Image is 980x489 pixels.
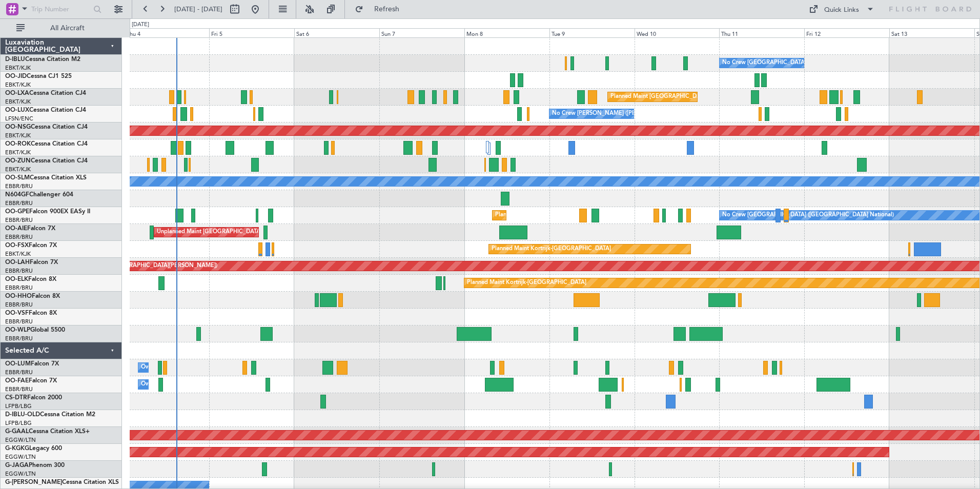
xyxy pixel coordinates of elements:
a: EBKT/KJK [5,166,31,173]
a: G-[PERSON_NAME]Cessna Citation XLS [5,479,119,485]
span: [DATE] - [DATE] [174,5,222,14]
a: OO-AIEFalcon 7X [5,226,55,232]
a: EBBR/BRU [5,267,33,275]
div: Planned Maint [GEOGRAPHIC_DATA] ([GEOGRAPHIC_DATA] National) [610,89,796,105]
a: EBBR/BRU [5,284,33,292]
div: Thu 11 [719,28,804,37]
span: OO-JID [5,73,27,79]
a: EBBR/BRU [5,385,33,393]
a: G-KGKGLegacy 600 [5,445,62,452]
span: N604GF [5,192,29,198]
a: EBKT/KJK [5,98,31,106]
a: EBBR/BRU [5,199,33,207]
input: Trip Number [31,2,90,17]
a: EBBR/BRU [5,182,33,190]
a: OO-LUMFalcon 7X [5,361,59,367]
span: OO-ROK [5,141,31,147]
button: All Aircraft [11,20,111,36]
a: CS-DTRFalcon 2000 [5,395,62,401]
span: OO-LAH [5,259,30,266]
a: EBKT/KJK [5,81,31,89]
span: OO-HHO [5,293,32,299]
div: No Crew [PERSON_NAME] ([PERSON_NAME]) [552,106,675,121]
a: LFPB/LBG [5,419,32,427]
a: OO-LUXCessna Citation CJ4 [5,107,86,113]
span: G-GAAL [5,429,29,435]
div: Sun 7 [379,28,464,37]
span: OO-LUX [5,107,29,113]
div: Owner Melsbroek Air Base [141,377,211,392]
a: OO-LAHFalcon 7X [5,259,58,266]
a: OO-ZUNCessna Citation CJ4 [5,158,88,164]
span: OO-LUM [5,361,31,367]
div: Fri 5 [209,28,294,37]
a: OO-JIDCessna CJ1 525 [5,73,72,79]
div: No Crew [GEOGRAPHIC_DATA] ([GEOGRAPHIC_DATA] National) [722,55,894,71]
a: OO-ROKCessna Citation CJ4 [5,141,88,147]
span: OO-NSG [5,124,31,130]
a: EBBR/BRU [5,318,33,325]
div: Fri 12 [804,28,889,37]
a: EBBR/BRU [5,301,33,309]
div: Owner Melsbroek Air Base [141,360,211,375]
a: EBKT/KJK [5,250,31,258]
a: EBKT/KJK [5,132,31,139]
div: Planned Maint Kortrijk-[GEOGRAPHIC_DATA] [467,275,586,291]
div: Planned Maint Kortrijk-[GEOGRAPHIC_DATA] [492,241,611,257]
span: OO-SLM [5,175,30,181]
div: [DATE] [132,21,149,29]
a: OO-ELKFalcon 8X [5,276,56,282]
div: Thu 4 [125,28,210,37]
a: D-IBLU-OLDCessna Citation M2 [5,412,95,418]
span: D-IBLU [5,56,25,63]
div: No Crew [GEOGRAPHIC_DATA] ([GEOGRAPHIC_DATA] National) [722,208,894,223]
span: OO-LXA [5,90,29,96]
button: Refresh [350,1,412,17]
span: OO-ZUN [5,158,31,164]
a: OO-SLMCessna Citation XLS [5,175,87,181]
a: OO-FSXFalcon 7X [5,242,57,249]
span: G-[PERSON_NAME] [5,479,62,485]
a: EGGW/LTN [5,470,36,478]
a: EBBR/BRU [5,369,33,376]
div: Planned Maint [GEOGRAPHIC_DATA] ([GEOGRAPHIC_DATA] National) [495,208,681,223]
div: Unplanned Maint [GEOGRAPHIC_DATA] ([GEOGRAPHIC_DATA] National) [157,225,350,240]
a: EBBR/BRU [5,233,33,241]
div: Sat 6 [294,28,379,37]
span: OO-VSF [5,310,29,316]
button: Quick Links [804,1,880,17]
span: D-IBLU-OLD [5,412,40,418]
span: Refresh [365,6,409,13]
a: OO-WLPGlobal 5500 [5,327,65,333]
a: LFPB/LBG [5,402,32,410]
span: G-JAGA [5,462,29,468]
span: OO-ELK [5,276,28,282]
a: G-GAALCessna Citation XLS+ [5,429,90,435]
a: OO-HHOFalcon 8X [5,293,60,299]
span: OO-FSX [5,242,29,249]
a: EBBR/BRU [5,216,33,224]
div: Tue 9 [549,28,635,37]
a: EBKT/KJK [5,64,31,72]
a: D-IBLUCessna Citation M2 [5,56,80,63]
div: Wed 10 [635,28,720,37]
a: N604GFChallenger 604 [5,192,73,198]
a: OO-FAEFalcon 7X [5,378,57,384]
span: OO-AIE [5,226,27,232]
div: Quick Links [824,5,859,15]
span: G-KGKG [5,445,29,452]
span: OO-GPE [5,209,29,215]
a: LFSN/ENC [5,115,33,123]
a: G-JAGAPhenom 300 [5,462,65,468]
span: CS-DTR [5,395,27,401]
a: EGGW/LTN [5,436,36,444]
a: EBBR/BRU [5,335,33,342]
a: OO-NSGCessna Citation CJ4 [5,124,88,130]
div: Mon 8 [464,28,549,37]
a: EBKT/KJK [5,149,31,156]
a: EGGW/LTN [5,453,36,461]
span: All Aircraft [27,25,108,32]
a: OO-LXACessna Citation CJ4 [5,90,86,96]
span: OO-FAE [5,378,29,384]
div: Sat 13 [889,28,974,37]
